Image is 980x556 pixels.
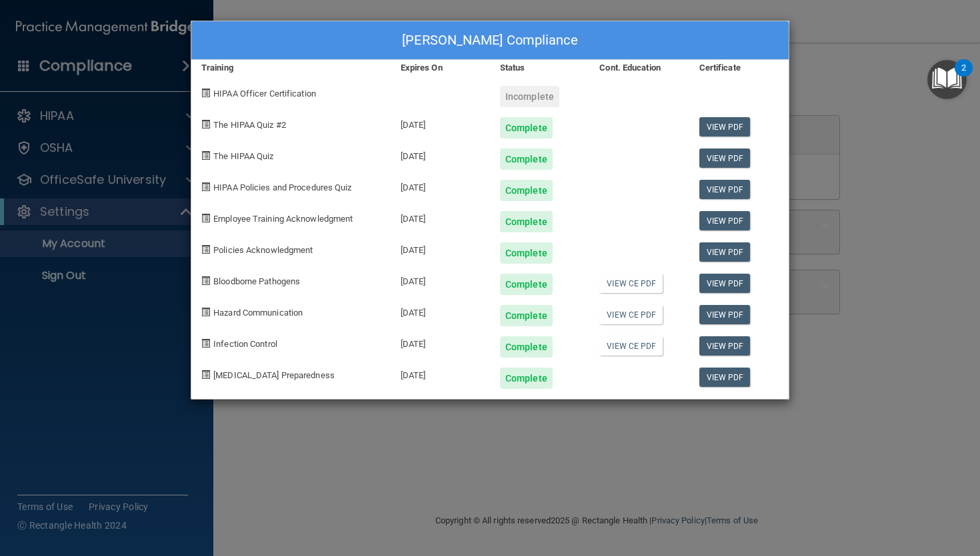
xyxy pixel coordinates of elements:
[391,139,490,170] div: [DATE]
[500,117,553,139] div: Complete
[213,120,286,130] span: The HIPAA Quiz #2
[699,180,751,199] a: View PDF
[500,242,553,264] div: Complete
[391,264,490,295] div: [DATE]
[699,336,751,356] a: View PDF
[391,232,490,264] div: [DATE]
[391,295,490,326] div: [DATE]
[391,170,490,201] div: [DATE]
[599,305,663,324] a: View CE PDF
[391,60,490,76] div: Expires On
[213,308,303,318] span: Hazard Communication
[500,148,553,170] div: Complete
[391,358,490,389] div: [DATE]
[500,86,559,107] div: Incomplete
[927,60,967,99] button: Open Resource Center, 2 new notifications
[191,60,391,76] div: Training
[699,148,751,168] a: View PDF
[500,211,553,232] div: Complete
[213,276,300,286] span: Bloodborne Pathogens
[699,117,751,137] a: View PDF
[500,180,553,201] div: Complete
[699,368,751,387] a: View PDF
[699,242,751,262] a: View PDF
[961,68,966,85] div: 2
[699,211,751,230] a: View PDF
[699,305,751,324] a: View PDF
[599,336,663,356] a: View CE PDF
[213,182,351,192] span: HIPAA Policies and Procedures Quiz
[500,305,553,326] div: Complete
[391,201,490,232] div: [DATE]
[213,339,277,349] span: Infection Control
[490,60,589,76] div: Status
[391,326,490,358] div: [DATE]
[599,274,663,293] a: View CE PDF
[213,151,273,161] span: The HIPAA Quiz
[699,274,751,293] a: View PDF
[500,274,553,295] div: Complete
[689,60,789,76] div: Certificate
[213,89,316,99] span: HIPAA Officer Certification
[500,336,553,358] div: Complete
[213,370,335,380] span: [MEDICAL_DATA] Preparedness
[191,21,789,60] div: [PERSON_NAME] Compliance
[589,60,689,76] div: Cont. Education
[213,214,353,224] span: Employee Training Acknowledgment
[391,107,490,139] div: [DATE]
[500,368,553,389] div: Complete
[213,245,313,255] span: Policies Acknowledgment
